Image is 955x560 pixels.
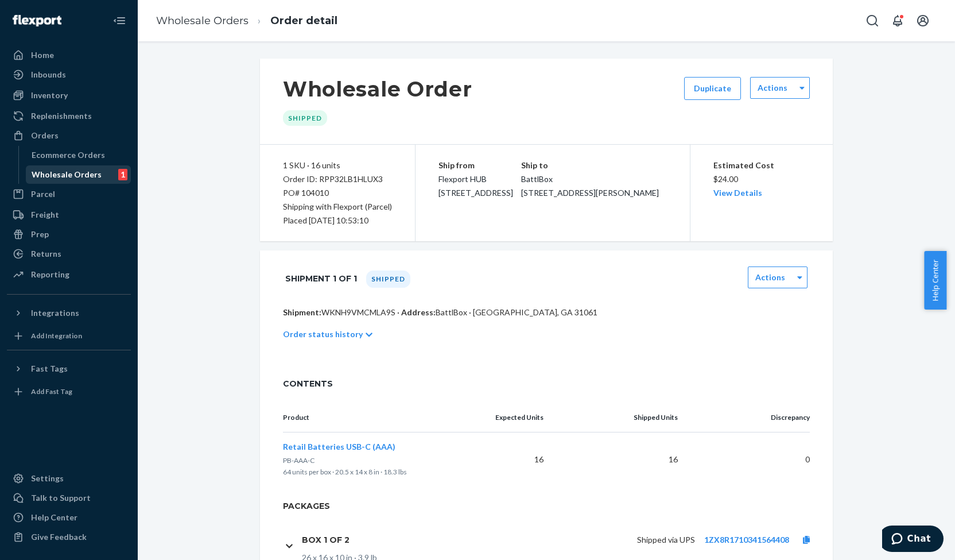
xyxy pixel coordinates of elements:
[31,248,61,260] div: Returns
[283,159,392,172] div: 1 SKU · 16 units
[283,77,472,101] h1: Wholesale Order
[704,535,789,544] a: 1ZX8R1710341564408
[7,327,131,345] a: Add Integration
[283,441,395,453] button: Retail Batteries USB-C (AAA)
[283,456,315,465] span: PB-AAA-C
[260,500,833,521] h2: Packages
[26,146,131,164] a: Ecommerce Orders
[7,206,131,224] a: Freight
[13,15,61,26] img: Flexport logo
[283,378,810,389] span: CONTENTS
[495,412,544,423] p: Expected Units
[696,412,810,423] p: Discrepancy
[31,209,59,221] div: Freight
[713,188,762,198] a: View Details
[7,383,131,401] a: Add Fast Tag
[882,526,944,554] iframe: Opens a widget where you can chat to one of our agents
[283,200,392,214] p: Shipping with Flexport (Parcel)
[285,267,357,291] h1: Shipment 1 of 1
[7,489,131,507] button: Talk to Support
[521,159,667,172] p: Ship to
[31,531,87,543] div: Give Feedback
[521,174,659,198] span: BattlBox [STREET_ADDRESS][PERSON_NAME]
[366,271,410,288] div: Shipped
[438,159,521,172] p: Ship from
[401,307,436,317] span: Address:
[713,159,810,172] p: Estimated Cost
[283,442,395,451] span: Retail Batteries USB-C (AAA)
[438,174,513,198] span: Flexport HUB [STREET_ADDRESS]
[31,49,54,61] div: Home
[7,185,131,203] a: Parcel
[156,14,249,27] a: Wholesale Orders
[7,508,131,527] a: Help Center
[7,265,131,284] a: Reporting
[31,331,82,341] div: Add Integration
[7,126,131,145] a: Orders
[758,82,787,94] label: Actions
[32,149,105,161] div: Ecommerce Orders
[283,307,810,318] p: WKNH9VMCMLA9S · BattlBox · [GEOGRAPHIC_DATA], GA 31061
[31,473,64,484] div: Settings
[924,251,946,310] button: Help Center
[696,454,810,465] p: 0
[7,469,131,488] a: Settings
[283,412,477,423] p: Product
[31,512,77,523] div: Help Center
[7,528,131,546] button: Give Feedback
[283,172,392,186] div: Order ID: RPP32LB1HLUX3
[562,454,678,465] p: 16
[7,65,131,84] a: Inbounds
[108,9,131,32] button: Close Navigation
[31,363,68,374] div: Fast Tags
[31,130,59,141] div: Orders
[7,107,131,125] a: Replenishments
[7,304,131,322] button: Integrations
[7,245,131,263] a: Returns
[283,110,327,126] div: Shipped
[562,412,678,423] p: Shipped Units
[713,159,810,200] div: $24.00
[7,225,131,244] a: Prep
[7,46,131,64] a: Home
[32,169,102,180] div: Wholesale Orders
[31,492,91,504] div: Talk to Support
[270,14,337,27] a: Order detail
[495,454,544,465] p: 16
[283,214,392,227] div: Placed [DATE] 10:53:10
[31,110,92,122] div: Replenishments
[147,4,347,38] ol: breadcrumbs
[911,9,934,32] button: Open account menu
[283,466,477,478] p: 64 units per box · 20.5 x 14 x 8 in · 18.3 lbs
[31,229,49,240] div: Prep
[31,90,68,101] div: Inventory
[7,86,131,105] a: Inventory
[302,535,350,545] h1: Box 1 of 2
[283,329,363,340] p: Order status history
[755,272,785,283] label: Actions
[31,69,66,80] div: Inbounds
[26,165,131,184] a: Wholesale Orders1
[861,9,884,32] button: Open Search Box
[7,360,131,378] button: Fast Tags
[31,387,72,396] div: Add Fast Tag
[886,9,909,32] button: Open notifications
[283,307,321,317] span: Shipment:
[684,77,741,100] button: Duplicate
[118,169,127,180] div: 1
[31,269,69,280] div: Reporting
[31,307,79,319] div: Integrations
[31,188,55,200] div: Parcel
[637,534,695,546] p: Shipped via UPS
[283,186,392,200] div: PO# 104010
